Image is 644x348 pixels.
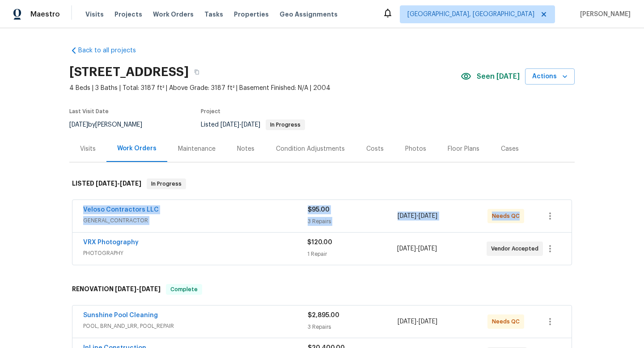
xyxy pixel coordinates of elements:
div: Condition Adjustments [276,144,345,153]
span: Needs QC [492,212,523,221]
h6: RENOVATION [72,284,161,295]
span: Complete [167,285,201,294]
span: [DATE] [241,122,260,128]
span: Visits [85,10,104,19]
span: Work Orders [153,10,194,19]
div: LISTED [DATE]-[DATE]In Progress [69,170,575,198]
div: Maintenance [178,144,216,153]
span: [DATE] [120,180,141,187]
a: Sunshine Pool Cleaning [83,312,158,318]
span: [DATE] [220,122,239,128]
span: [DATE] [397,246,416,252]
div: Photos [405,144,426,153]
span: $95.00 [308,207,330,213]
span: Project [201,109,220,114]
span: - [398,317,437,326]
a: Back to all projects [69,46,155,55]
span: Tasks [204,11,223,17]
div: 3 Repairs [308,323,398,331]
div: by [PERSON_NAME] [69,119,153,130]
span: [DATE] [96,180,117,187]
span: Projects [114,10,142,19]
div: 3 Repairs [308,217,398,226]
span: [DATE] [419,318,437,325]
div: 1 Repair [307,250,397,259]
span: [DATE] [398,318,416,325]
span: [DATE] [398,213,416,219]
span: - [220,122,260,128]
h6: LISTED [72,178,141,189]
button: Actions [525,68,575,85]
span: Needs QC [492,317,523,326]
span: $120.00 [307,239,332,246]
span: Last Visit Date [69,109,109,114]
span: [DATE] [115,286,136,292]
span: GENERAL_CONTRACTOR [83,216,308,225]
span: PHOTOGRAPHY [83,249,307,258]
span: [DATE] [419,213,437,219]
span: - [398,212,437,221]
span: - [397,244,437,253]
span: In Progress [148,179,185,188]
span: [GEOGRAPHIC_DATA], [GEOGRAPHIC_DATA] [407,10,534,19]
div: Cases [501,144,519,153]
a: Veloso Contractors LLC [83,207,159,213]
h2: [STREET_ADDRESS] [69,68,189,76]
span: Listed [201,122,305,128]
div: Work Orders [117,144,157,153]
span: [DATE] [418,246,437,252]
button: Copy Address [189,64,205,80]
span: [DATE] [139,286,161,292]
div: RENOVATION [DATE]-[DATE]Complete [69,275,575,304]
span: $2,895.00 [308,312,339,318]
div: Visits [80,144,96,153]
span: POOL, BRN_AND_LRR, POOL_REPAIR [83,322,308,331]
div: Notes [237,144,254,153]
span: Actions [532,71,568,82]
span: [DATE] [69,122,88,128]
span: In Progress [267,122,304,127]
span: 4 Beds | 3 Baths | Total: 3187 ft² | Above Grade: 3187 ft² | Basement Finished: N/A | 2004 [69,84,461,93]
div: Costs [366,144,384,153]
a: VRX Photography [83,239,139,246]
span: Maestro [30,10,60,19]
span: Vendor Accepted [491,244,542,253]
div: Floor Plans [448,144,479,153]
span: Properties [234,10,269,19]
span: [PERSON_NAME] [576,10,631,19]
span: - [96,180,141,187]
span: Geo Assignments [280,10,338,19]
span: Seen [DATE] [477,72,520,81]
span: - [115,286,161,292]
